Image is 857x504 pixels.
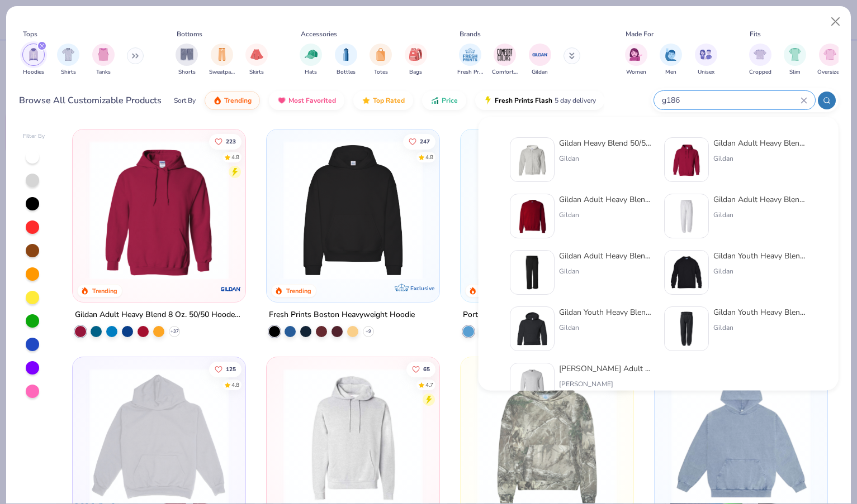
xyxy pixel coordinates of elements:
span: Comfort Colors [492,68,518,76]
button: filter button [492,44,518,76]
img: Fresh Prints Image [462,46,479,63]
div: Gildan [559,266,653,276]
div: [PERSON_NAME] Adult 6.1 Oz. Long-Sleeve Beefy-T [559,363,653,375]
div: 4.8 [231,381,239,389]
div: filter for Tanks [92,44,115,76]
img: d2b2286b-b497-4353-abda-ca1826771838 [515,311,550,346]
div: filter for Hoodies [22,44,45,76]
span: Gildan [532,68,548,76]
div: filter for Fresh Prints [457,44,483,76]
img: most_fav.gif [277,96,286,105]
div: Bottoms [177,29,202,39]
div: filter for Oversized [817,44,842,76]
button: Trending [205,91,260,110]
div: Sort By [174,95,196,105]
img: Hoodies Image [27,48,40,61]
img: Shorts Image [181,48,193,61]
div: Fresh Prints Boston Heavyweight Hoodie [269,308,415,322]
div: filter for Men [660,44,682,76]
div: filter for Comfort Colors [492,44,518,76]
div: Port & Company Core Fleece Pullover Hooded Sweatshirt [463,308,631,322]
span: Hats [305,68,317,76]
button: Like [403,133,435,149]
button: filter button [660,44,682,76]
div: Gildan Youth Heavy Blend 8 Oz. 50/50 Fleece Crew [713,250,807,262]
span: Shirts [61,68,76,76]
span: 247 [420,138,430,144]
div: Gildan [559,323,653,333]
span: Men [665,68,676,76]
div: 4.7 [425,381,433,389]
img: Gildan logo [220,278,242,300]
div: Accessories [301,29,337,39]
img: Slim Image [789,48,801,61]
span: Hoodies [23,68,44,76]
div: Gildan [713,266,807,276]
button: filter button [529,44,551,76]
div: filter for Women [625,44,647,76]
span: Bags [409,68,422,76]
span: 223 [226,138,236,144]
img: TopRated.gif [362,96,371,105]
span: Sweatpants [209,68,235,76]
div: filter for Unisex [695,44,717,76]
div: Filter By [23,132,45,141]
img: Gildan Image [532,46,548,63]
button: filter button [92,44,115,76]
span: 65 [423,366,430,372]
div: Gildan Youth Heavy Blend™ 8 oz., 50/50 Hooded Sweatshirt [559,306,653,318]
div: Gildan Adult Heavy Blend Adult 8 Oz. 50/50 Sweatpants [713,194,807,205]
div: filter for Totes [370,44,392,76]
span: Fresh Prints Flash [495,96,552,105]
img: Hats Image [305,48,318,61]
div: Tops [23,29,37,39]
span: Most Favorited [288,96,336,105]
div: filter for Gildan [529,44,551,76]
span: Slim [789,68,801,76]
img: Totes Image [375,48,387,61]
span: + 9 [366,328,371,335]
input: Try "T-Shirt" [661,94,801,107]
div: 4.8 [425,153,433,161]
span: Oversized [817,68,842,76]
span: Skirts [249,68,264,76]
img: 13b9c606-79b1-4059-b439-68fabb1693f9 [669,199,704,233]
button: filter button [457,44,483,76]
img: 91acfc32-fd48-4d6b-bdad-a4c1a30ac3fc [278,141,428,280]
img: 33884748-6a48-47bc-946f-b3f24aac6320 [515,255,550,290]
button: Top Rated [353,91,413,110]
img: 01756b78-01f6-4cc6-8d8a-3c30c1a0c8ac [669,142,704,177]
div: Gildan Adult Heavy Blend 8 Oz. 50/50 Hooded Sweatshirt [75,308,243,322]
button: filter button [817,44,842,76]
img: 0dc1d735-207e-4490-8dd0-9fa5bb989636 [669,255,704,290]
img: flash.gif [484,96,493,105]
span: + 37 [171,328,179,335]
img: 1593a31c-dba5-4ff5-97bf-ef7c6ca295f9 [472,141,622,280]
button: filter button [300,44,322,76]
span: Women [626,68,646,76]
div: Gildan Youth Heavy Blend™ 8 oz., 50/50 Sweatpants [713,306,807,318]
button: filter button [695,44,717,76]
img: Comfort Colors Image [496,46,513,63]
div: Fits [750,29,761,39]
button: Most Favorited [269,91,344,110]
div: Browse All Customizable Products [19,94,162,107]
span: 125 [226,366,236,372]
div: Gildan [713,323,807,333]
button: Like [209,133,242,149]
button: filter button [335,44,357,76]
div: 4.8 [231,153,239,161]
img: Bottles Image [340,48,352,61]
div: filter for Shirts [57,44,79,76]
div: filter for Skirts [245,44,268,76]
div: Gildan Adult Heavy Blend Adult 8 Oz. 50/50 Fleece Crew [559,194,653,205]
button: filter button [625,44,647,76]
div: Gildan Adult Heavy Blend 8 Oz. 50/50 Hooded Sweatshirt [713,137,807,149]
button: filter button [749,44,771,76]
span: Price [442,96,458,105]
img: Bags Image [409,48,422,61]
img: Skirts Image [250,48,263,61]
button: filter button [22,44,45,76]
div: filter for Bags [405,44,427,76]
span: Exclusive [410,285,434,292]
